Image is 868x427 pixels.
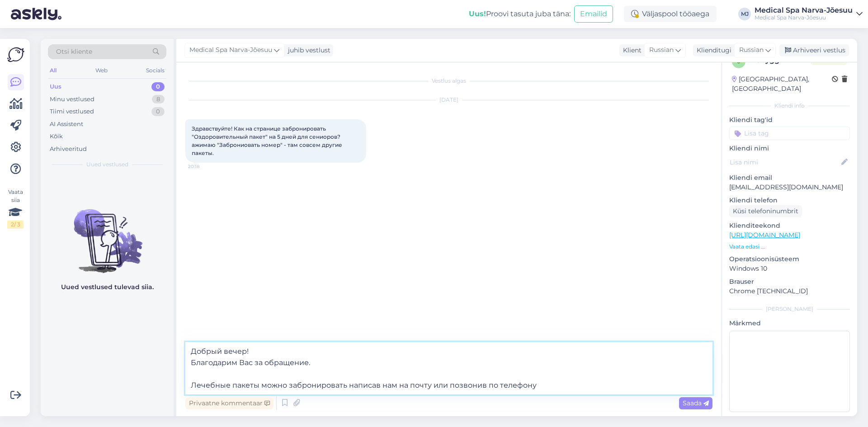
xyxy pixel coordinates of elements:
[732,75,832,94] div: [GEOGRAPHIC_DATA], [GEOGRAPHIC_DATA]
[48,65,58,76] div: All
[729,231,800,239] a: [URL][DOMAIN_NAME]
[729,205,802,217] div: Küsi telefoninumbrit
[738,8,751,20] div: MJ
[185,397,274,409] div: Privaatne kommentaar
[94,65,109,76] div: Web
[683,399,709,407] span: Saada
[729,183,850,192] p: [EMAIL_ADDRESS][DOMAIN_NAME]
[729,305,850,313] div: [PERSON_NAME]
[50,120,83,129] div: AI Assistent
[284,46,330,55] div: juhib vestlust
[729,243,850,251] p: Vaata edasi ...
[189,45,272,55] span: Medical Spa Narva-Jõesuu
[61,282,154,292] p: Uued vestlused tulevad siia.
[729,286,850,296] p: Chrome [TECHNICAL_ID]
[50,82,61,91] div: Uus
[192,125,344,156] span: Здравствуйте! Как на странице забронировать "Оздоровительный пакет" на 5 дней для сениоров? ажима...
[86,160,128,169] span: Uued vestlused
[152,95,165,104] div: 8
[144,65,166,76] div: Socials
[41,193,174,274] img: No chats
[755,7,853,14] div: Medical Spa Narva-Jõesuu
[729,264,850,273] p: Windows 10
[469,9,571,19] div: Proovi tasuta juba täna:
[7,188,24,229] div: Vaata siia
[755,7,863,21] a: Medical Spa Narva-JõesuuMedical Spa Narva-Jõesuu
[50,107,94,116] div: Tiimi vestlused
[755,14,853,21] div: Medical Spa Narva-Jõesuu
[624,6,717,22] div: Väljaspool tööaega
[188,163,222,170] span: 20:18
[649,45,674,55] span: Russian
[50,145,87,154] div: Arhiveeritud
[729,277,850,286] p: Brauser
[729,196,850,205] p: Kliendi telefon
[7,46,24,63] img: Askly Logo
[50,95,94,104] div: Minu vestlused
[739,45,764,55] span: Russian
[779,44,849,56] div: Arhiveeri vestlus
[151,82,165,91] div: 0
[56,47,92,56] span: Otsi kliente
[574,5,613,23] button: Emailid
[151,107,165,116] div: 0
[619,46,642,55] div: Klient
[729,319,850,328] p: Märkmed
[729,102,850,110] div: Kliendi info
[729,127,850,140] input: Lisa tag
[730,157,840,167] input: Lisa nimi
[185,96,712,104] div: [DATE]
[50,132,63,141] div: Kõik
[729,144,850,153] p: Kliendi nimi
[7,221,24,229] div: 2 / 3
[469,9,486,18] b: Uus!
[185,77,712,85] div: Vestlus algas
[185,342,712,394] textarea: Добрый вечер! Благодарим Вас за обращение. Лечебные пакеты можно забронировать написав нам на поч...
[729,254,850,264] p: Operatsioonisüsteem
[729,173,850,183] p: Kliendi email
[693,46,731,55] div: Klienditugi
[729,221,850,230] p: Klienditeekond
[729,115,850,125] p: Kliendi tag'id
